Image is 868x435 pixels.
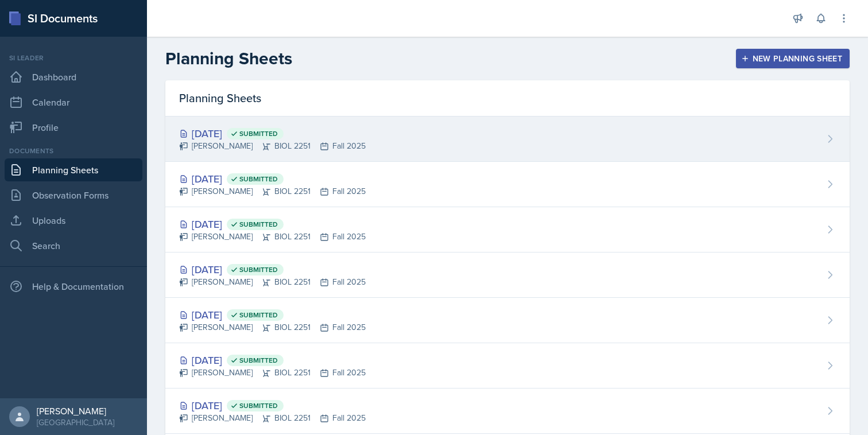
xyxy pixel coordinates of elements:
[165,298,850,343] a: [DATE] Submitted [PERSON_NAME]BIOL 2251Fall 2025
[5,184,142,207] a: Observation Forms
[5,53,142,63] div: Si leader
[179,412,366,424] div: [PERSON_NAME] BIOL 2251 Fall 2025
[165,389,850,434] a: [DATE] Submitted [PERSON_NAME]BIOL 2251Fall 2025
[179,185,366,197] div: [PERSON_NAME] BIOL 2251 Fall 2025
[239,129,278,138] span: Submitted
[165,48,292,69] h2: Planning Sheets
[239,174,278,184] span: Submitted
[239,220,278,229] span: Submitted
[165,343,850,389] a: [DATE] Submitted [PERSON_NAME]BIOL 2251Fall 2025
[239,356,278,365] span: Submitted
[179,352,366,368] div: [DATE]
[165,162,850,207] a: [DATE] Submitted [PERSON_NAME]BIOL 2251Fall 2025
[179,140,366,152] div: [PERSON_NAME] BIOL 2251 Fall 2025
[165,253,850,298] a: [DATE] Submitted [PERSON_NAME]BIOL 2251Fall 2025
[179,367,366,379] div: [PERSON_NAME] BIOL 2251 Fall 2025
[165,80,850,116] div: Planning Sheets
[239,310,278,320] span: Submitted
[5,116,142,139] a: Profile
[5,234,142,257] a: Search
[179,216,366,232] div: [DATE]
[5,65,142,88] a: Dashboard
[5,146,142,156] div: Documents
[179,262,366,277] div: [DATE]
[5,209,142,232] a: Uploads
[5,91,142,114] a: Calendar
[37,405,114,417] div: [PERSON_NAME]
[179,171,366,187] div: [DATE]
[239,265,278,274] span: Submitted
[179,321,366,333] div: [PERSON_NAME] BIOL 2251 Fall 2025
[165,116,850,162] a: [DATE] Submitted [PERSON_NAME]BIOL 2251Fall 2025
[736,49,850,68] button: New Planning Sheet
[5,158,142,181] a: Planning Sheets
[179,276,366,288] div: [PERSON_NAME] BIOL 2251 Fall 2025
[239,401,278,410] span: Submitted
[5,275,142,298] div: Help & Documentation
[165,207,850,253] a: [DATE] Submitted [PERSON_NAME]BIOL 2251Fall 2025
[37,417,114,428] div: [GEOGRAPHIC_DATA]
[179,231,366,243] div: [PERSON_NAME] BIOL 2251 Fall 2025
[179,398,366,413] div: [DATE]
[743,54,842,63] div: New Planning Sheet
[179,307,366,323] div: [DATE]
[179,126,366,141] div: [DATE]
